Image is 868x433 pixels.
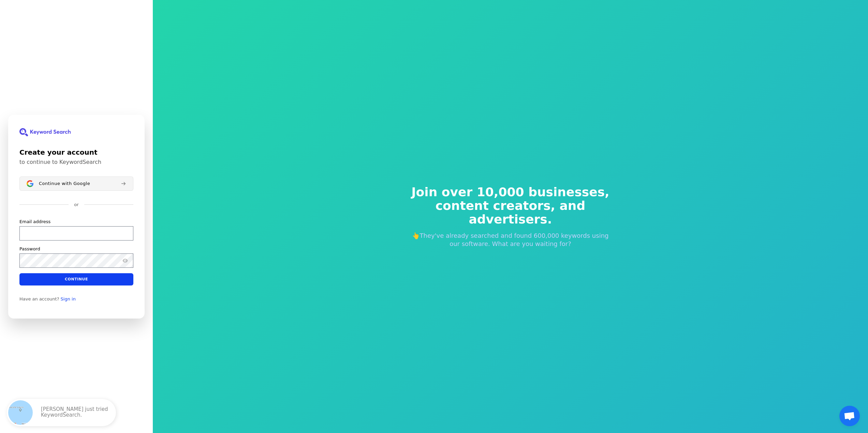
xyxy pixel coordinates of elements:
span: Have an account? [19,296,59,301]
img: Sign in with Google [27,180,33,187]
a: Open chat [839,406,860,426]
img: KeywordSearch [19,128,71,136]
span: Join over 10,000 businesses, [407,185,614,199]
p: or [74,202,78,208]
label: Password [19,246,40,252]
span: Continue with Google [39,181,90,186]
button: Continue [19,273,133,285]
p: [PERSON_NAME] just tried KeywordSearch. [41,406,109,419]
h1: Create your account [19,147,133,157]
p: 👆They've already searched and found 600,000 keywords using our software. What are you waiting for? [407,232,614,248]
img: Philippines [8,400,33,425]
button: Show password [121,256,129,264]
a: Sign in [61,296,76,301]
button: Sign in with GoogleContinue with Google [19,176,133,191]
label: Email address [19,218,50,225]
span: content creators, and advertisers. [407,199,614,226]
p: to continue to KeywordSearch [19,159,133,166]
